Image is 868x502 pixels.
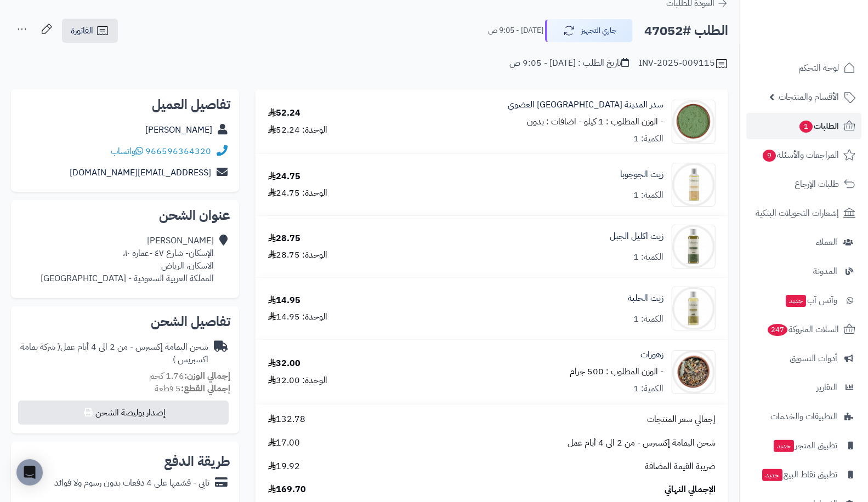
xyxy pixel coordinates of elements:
div: الكمية: 1 [633,383,663,395]
span: السلات المتروكة [767,322,839,337]
span: 9 [763,150,776,162]
span: شحن اليمامة إكسبرس - من 2 الى 4 أيام عمل [568,437,716,449]
span: أدوات التسويق [790,351,837,366]
button: جاري التجهيز [545,19,633,42]
small: 1.76 كجم [149,369,230,383]
a: زهورات [640,349,663,361]
div: Open Intercom Messenger [16,459,43,486]
a: المدونة [746,258,861,284]
a: زيت اكليل الجبل [610,230,663,243]
div: تاريخ الطلب : [DATE] - 9:05 ص [509,57,629,70]
button: إصدار بوليصة الشحن [18,401,229,425]
div: 24.75 [268,170,300,183]
small: 5 قطعة [155,382,230,395]
a: زيت الجوجوبا [620,168,663,181]
span: 247 [768,324,787,336]
span: التقارير [816,380,837,395]
span: ضريبة القيمة المضافة [645,460,716,473]
div: الكمية: 1 [633,313,663,326]
img: 1735761312-Zahorat-90x90.jpg [672,350,715,394]
div: الوحدة: 52.24 [268,124,327,136]
span: 132.78 [268,413,305,426]
a: لوحة التحكم [746,55,861,81]
a: الفاتورة [62,19,118,43]
div: الوحدة: 14.95 [268,311,327,323]
div: [PERSON_NAME] الإسكان- شارع ٤٧ -عماره ١٠، الاسكان، الرياض المملكة العربية السعودية - [GEOGRAPHIC_... [41,235,214,284]
div: الوحدة: 28.75 [268,249,327,261]
span: العملاء [816,235,837,250]
div: الكمية: 1 [633,133,663,145]
div: 14.95 [268,294,300,307]
span: 169.70 [268,483,306,496]
span: لوحة التحكم [798,60,839,76]
span: جديد [786,295,806,307]
div: الكمية: 1 [633,189,663,202]
span: تطبيق المتجر [773,438,837,453]
strong: إجمالي القطع: [181,382,230,395]
span: إجمالي سعر المنتجات [647,413,716,426]
a: تطبيق نقاط البيعجديد [746,461,861,488]
a: واتساب [111,145,143,158]
span: الطلبات [798,118,839,134]
span: طلبات الإرجاع [795,176,839,192]
small: - الوزن المطلوب : 500 جرام [570,365,663,378]
a: [PERSON_NAME] [145,123,212,136]
span: 1 [799,121,813,133]
a: المراجعات والأسئلة9 [746,142,861,168]
img: 1690052262-Seder%20Leaves%20Powder%20Organic-90x90.jpg [672,100,715,144]
span: الأقسام والمنتجات [779,89,839,105]
span: 17.00 [268,437,300,449]
span: الفاتورة [71,24,93,37]
a: أدوات التسويق [746,345,861,372]
span: جديد [774,440,794,452]
strong: إجمالي الوزن: [184,369,230,383]
a: إشعارات التحويلات البنكية [746,200,861,226]
a: العملاء [746,229,861,255]
a: الطلبات1 [746,113,861,139]
a: وآتس آبجديد [746,287,861,313]
small: [DATE] - 9:05 ص [488,25,543,36]
a: التطبيقات والخدمات [746,403,861,430]
small: - الوزن المطلوب : 1 كيلو [584,115,663,128]
div: تابي - قسّمها على 4 دفعات بدون رسوم ولا فوائد [54,477,209,489]
div: 52.24 [268,107,300,119]
div: 32.00 [268,357,300,370]
span: وآتس آب [785,293,837,308]
div: INV-2025-009115 [639,57,728,70]
span: جديد [762,469,782,481]
a: 966596364320 [145,145,211,158]
img: 1717355459-Fenugreek-Oil-100ml%20v02-90x90.jpg [672,287,715,330]
a: سدر المدينة [GEOGRAPHIC_DATA] العضوي [508,99,663,111]
h2: تفاصيل الشحن [20,315,230,328]
span: الإجمالي النهائي [665,483,716,496]
div: الوحدة: 24.75 [268,187,327,199]
a: زيت الحلبة [628,292,663,305]
a: تطبيق المتجرجديد [746,432,861,459]
img: 1703320075-Jojoba%20Oil-90x90.jpg [672,163,715,207]
span: المراجعات والأسئلة [762,147,839,163]
div: 28.75 [268,232,300,245]
div: الوحدة: 32.00 [268,374,327,387]
div: شحن اليمامة إكسبرس - من 2 الى 4 أيام عمل [20,341,208,366]
img: logo-2.png [793,28,858,51]
a: السلات المتروكة247 [746,316,861,343]
span: التطبيقات والخدمات [770,409,837,424]
span: إشعارات التحويلات البنكية [756,206,839,221]
h2: طريقة الدفع [164,455,230,468]
img: 1706025432-Rosemary%20Oil-90x90.jpg [672,225,715,269]
a: التقارير [746,374,861,401]
h2: الطلب #47052 [644,20,728,42]
span: ( شركة يمامة اكسبريس ) [20,340,208,366]
span: المدونة [813,264,837,279]
small: - اضافات : بدون [527,115,582,128]
a: [EMAIL_ADDRESS][DOMAIN_NAME] [70,166,211,179]
a: طلبات الإرجاع [746,171,861,197]
span: تطبيق نقاط البيع [761,467,837,482]
span: 19.92 [268,460,300,473]
h2: تفاصيل العميل [20,98,230,111]
div: الكمية: 1 [633,251,663,264]
h2: عنوان الشحن [20,209,230,222]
